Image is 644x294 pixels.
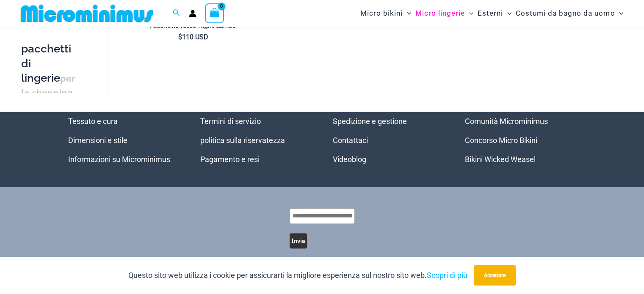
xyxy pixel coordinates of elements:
[68,112,180,169] nav: Menu
[333,136,368,145] a: Contattaci
[205,3,224,23] a: Visualizza carrello, vuoto
[189,10,196,17] a: Collegamento all'icona dell'account
[21,42,71,84] font: pacchetti di lingerie
[465,117,548,126] a: Comunità Microminimus
[173,8,180,19] a: Collegamento all'icona di ricerca
[200,117,261,126] a: Termini di servizio
[465,112,576,169] aside: Widget piè di pagina 4
[17,4,157,23] img: LOGO MM SHOP PIATTO
[360,9,403,17] font: Micro bikini
[403,3,411,24] span: Attiva/disattiva menu
[182,33,208,41] font: 110 USD
[200,112,312,169] nav: Menu
[615,3,623,24] span: Attiva/disattiva menu
[68,155,170,164] a: Informazioni su Microminimus
[333,117,407,126] a: Spedizione e gestione
[474,265,516,286] button: Accettare
[68,117,118,126] a: Tessuto e cura
[68,136,127,145] a: Dimensioni e stile
[465,155,536,164] a: Bikini Wicked Weasel
[475,3,514,24] a: EsterniAttiva/disattiva menuAttiva/disattiva menu
[478,9,503,17] font: Esterni
[358,3,413,24] a: Micro bikiniAttiva/disattiva menuAttiva/disattiva menu
[503,3,511,24] span: Attiva/disattiva menu
[333,155,366,164] a: Videoblog
[413,3,475,24] a: Micro lingerieAttiva/disattiva menuAttiva/disattiva menu
[134,22,251,33] a: Pacchetto rosso Night Games
[465,112,576,169] nav: Menu
[68,112,180,169] aside: Widget piè di pagina 1
[415,9,465,17] font: Micro lingerie
[357,1,627,25] nav: Navigazione del sito
[484,272,506,278] font: Accettare
[333,112,444,169] nav: Menu
[333,112,444,169] aside: Widget piè di pagina 3
[465,136,537,145] a: Concorso Micro Bikini
[200,136,285,145] a: politica sulla riservatezza
[291,237,305,245] font: Invia
[516,9,615,17] font: Costumi da bagno da uomo
[149,22,235,29] font: Pacchetto rosso Night Games
[128,271,427,280] font: Questo sito web utilizza i cookie per assicurarti la migliore esperienza sul nostro sito web.
[514,3,625,24] a: Costumi da bagno da uomoAttiva/disattiva menuAttiva/disattiva menu
[200,155,260,164] a: Pagamento e resi
[427,271,467,280] a: Scopri di più
[178,33,182,41] font: $
[290,233,307,248] button: Invia
[465,3,473,24] span: Attiva/disattiva menu
[200,112,312,169] aside: Widget piè di pagina 2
